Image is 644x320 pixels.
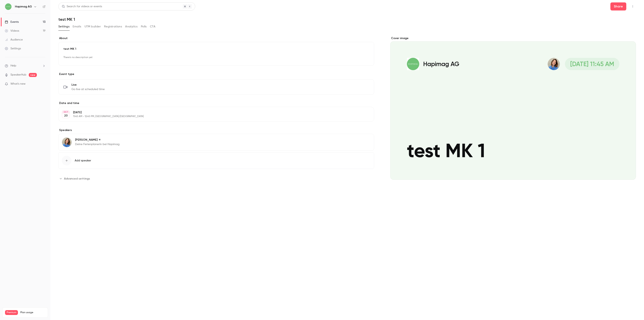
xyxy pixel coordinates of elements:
p: There's no description yet [63,54,369,61]
button: Add speaker [58,152,374,169]
div: Events [5,20,19,24]
button: Registrations [104,23,122,30]
h6: Hapimag AG [15,5,32,9]
p: [DATE] [73,110,353,114]
p: 20 [64,114,68,118]
div: OCT [62,111,69,113]
button: Analytics [125,23,138,30]
p: [PERSON_NAME] ☀ [75,138,120,142]
span: Go live at scheduled time [71,87,105,91]
span: Plan usage [20,311,45,314]
img: Hapimag AG [5,3,11,10]
section: Cover image [390,36,636,180]
div: Audience [5,38,23,42]
button: Settings [58,23,69,30]
label: About [58,36,374,40]
div: Nicole ☀[PERSON_NAME] ☀Deine Ferienplanerin bei Hapimag [58,134,374,151]
a: SpeakerHub [10,73,26,77]
button: Polls [141,23,147,30]
span: Help [10,64,16,68]
span: new [29,73,37,77]
button: Advanced settings [58,175,92,182]
p: Event type [58,72,374,76]
button: UTM builder [85,23,101,30]
p: Deine Ferienplanerin bei Hapimag [75,142,120,146]
li: help-dropdown-opener [5,64,45,68]
span: Advanced settings [64,177,90,181]
button: Emails [73,23,81,30]
label: Speakers [58,128,374,132]
label: Cover image [390,36,636,40]
div: Videos [5,29,19,33]
h1: test MK 1 [58,17,636,22]
button: CTA [150,23,155,30]
span: Live [71,83,105,87]
iframe: Noticeable Trigger [41,82,45,86]
img: Nicole ☀ [62,137,72,147]
section: Advanced settings [58,175,374,182]
div: Search for videos or events [62,4,102,9]
button: Share [610,2,626,10]
p: test MK 1 [63,47,369,51]
span: Premium [5,310,18,315]
span: Add speaker [75,159,91,163]
div: Settings [5,47,21,51]
p: 11:45 AM - 12:45 PM, [GEOGRAPHIC_DATA]/[GEOGRAPHIC_DATA] [73,115,353,118]
label: Date and time [58,101,374,105]
span: What's new [10,82,26,86]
